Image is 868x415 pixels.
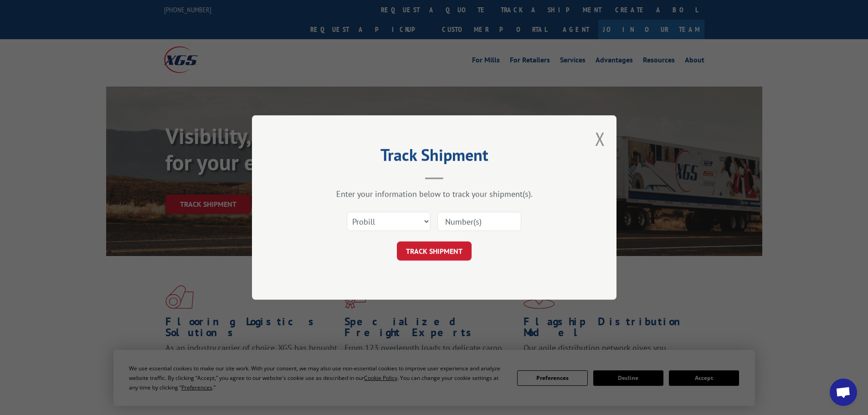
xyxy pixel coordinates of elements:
div: Open chat [830,379,857,406]
button: TRACK SHIPMENT [397,241,472,261]
button: Close modal [595,127,605,151]
input: Number(s) [437,212,521,231]
h2: Track Shipment [298,149,571,166]
div: Enter your information below to track your shipment(s). [298,189,571,199]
